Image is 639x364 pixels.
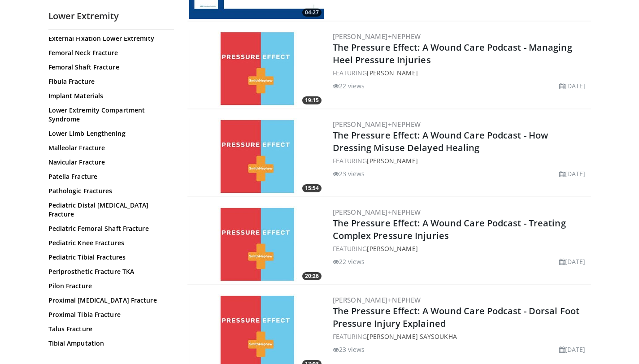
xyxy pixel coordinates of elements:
a: Proximal Tibia Fracture [48,310,170,319]
a: Femoral Neck Fracture [48,48,170,57]
a: 19:15 [189,30,324,107]
a: [PERSON_NAME] [367,156,417,165]
a: Tibial Fractures [48,353,170,362]
a: [PERSON_NAME]+Nephew [333,295,421,304]
a: Patella Fracture [48,172,170,181]
li: 22 views [333,81,365,91]
div: FEATURING [333,156,589,165]
h2: Lower Extremity [48,10,174,22]
span: 15:54 [302,184,322,192]
a: Pathologic Fractures [48,186,170,195]
img: 61e02083-5525-4adc-9284-c4ef5d0bd3c4.300x170_q85_crop-smart_upscale.jpg [189,118,324,195]
li: [DATE] [559,257,586,266]
a: [PERSON_NAME]+Nephew [333,208,421,217]
a: The Pressure Effect: A Wound Care Podcast - Managing Heel Pressure Injuries [333,41,572,66]
li: 23 views [333,345,365,354]
a: Proximal [MEDICAL_DATA] Fracture [48,296,170,305]
li: 23 views [333,169,365,178]
a: Talus Fracture [48,325,170,334]
a: The Pressure Effect: A Wound Care Podcast - Treating Complex Pressure Injuries [333,217,566,242]
div: FEATURING [333,68,589,78]
a: Tibial Amputation [48,339,170,348]
a: Fibula Fracture [48,77,170,86]
img: 5dccabbb-5219-43eb-ba82-333b4a767645.300x170_q85_crop-smart_upscale.jpg [189,206,324,282]
a: Pediatric Knee Fractures [48,238,170,247]
a: Implant Materials [48,91,170,100]
li: 22 views [333,257,365,266]
a: The Pressure Effect: A Wound Care Podcast - How Dressing Misuse Delayed Healing [333,129,548,154]
a: Lower Limb Lengthening [48,129,170,138]
li: [DATE] [559,81,586,91]
a: [PERSON_NAME] Saysoukha [367,332,456,341]
a: External Fixation Lower Extremity [48,34,170,43]
a: [PERSON_NAME] [367,69,417,77]
li: [DATE] [559,345,586,354]
a: 15:54 [189,118,324,195]
span: 04:27 [302,9,322,17]
a: [PERSON_NAME]+Nephew [333,120,421,129]
div: FEATURING [333,332,589,341]
a: Pediatric Distal [MEDICAL_DATA] Fracture [48,201,170,219]
a: Femoral Shaft Fracture [48,63,170,72]
div: FEATURING [333,244,589,253]
span: 19:15 [302,96,322,104]
a: 20:26 [189,206,324,282]
a: [PERSON_NAME]+Nephew [333,32,421,41]
a: Pediatric Tibial Fractures [48,253,170,262]
li: [DATE] [559,169,586,178]
a: Malleolar Fracture [48,143,170,152]
a: Periprosthetic Fracture TKA [48,267,170,276]
a: Pediatric Femoral Shaft Fracture [48,224,170,233]
a: Navicular Fracture [48,158,170,167]
a: [PERSON_NAME] [367,244,417,253]
a: Lower Extremity Compartment Syndrome [48,106,170,124]
a: Pilon Fracture [48,282,170,290]
span: 20:26 [302,272,322,280]
img: 60a7b2e5-50df-40c4-868a-521487974819.300x170_q85_crop-smart_upscale.jpg [189,30,324,107]
a: The Pressure Effect: A Wound Care Podcast - Dorsal Foot Pressure Injury Explained [333,305,580,329]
